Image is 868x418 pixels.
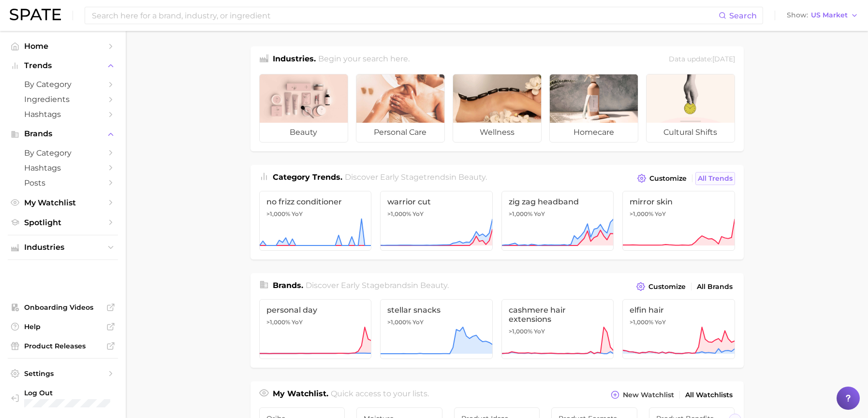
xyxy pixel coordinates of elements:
[458,173,485,182] span: beauty
[669,53,735,66] div: Data update: [DATE]
[380,191,493,251] a: warrior cut>1,000% YoY
[8,339,118,353] a: Product Releases
[91,7,719,24] input: Search here for a brand, industry, or ingredient
[453,74,542,143] a: wellness
[24,178,102,187] span: Posts
[787,13,808,18] span: Show
[453,123,541,142] span: wellness
[8,127,118,141] button: Brands
[698,174,733,183] span: All Trends
[8,195,118,210] a: My Watchlist
[24,218,102,227] span: Spotlight
[634,280,688,293] button: Customize
[8,386,118,410] a: Log out. Currently logged in with e-mail elysa.reiner@oribe.com.
[509,328,532,335] span: >1,000%
[24,130,102,138] span: Brands
[635,172,689,185] button: Customize
[622,191,735,251] a: mirror skin>1,000% YoY
[259,74,348,143] a: beauty
[501,299,614,359] a: cashmere hair extensions>1,000% YoY
[273,388,328,402] h1: My Watchlist.
[380,299,493,359] a: stellar snacks>1,000% YoY
[412,318,424,326] span: YoY
[8,319,118,334] a: Help
[695,172,735,185] a: All Trends
[608,388,676,402] button: New Watchlist
[331,388,429,402] h2: Quick access to your lists.
[8,215,118,230] a: Spotlight
[8,366,118,381] a: Settings
[24,369,102,378] span: Settings
[259,299,372,359] a: personal day>1,000% YoY
[683,389,735,402] a: All Watchlists
[292,318,303,326] span: YoY
[509,210,532,217] span: >1,000%
[273,281,303,290] span: Brands .
[387,197,485,206] span: warrior cut
[8,300,118,315] a: Onboarding Videos
[501,191,614,251] a: zig zag headband>1,000% YoY
[630,197,728,206] span: mirror skin
[24,42,102,51] span: Home
[8,160,118,175] a: Hashtags
[8,92,118,107] a: Ingredients
[24,198,102,207] span: My Watchlist
[630,210,653,217] span: >1,000%
[292,210,303,218] span: YoY
[697,283,733,291] span: All Brands
[509,305,607,324] span: cashmere hair extensions
[387,210,411,217] span: >1,000%
[24,243,102,252] span: Industries
[356,74,445,143] a: personal care
[8,240,118,255] button: Industries
[24,163,102,173] span: Hashtags
[24,303,102,312] span: Onboarding Videos
[647,123,735,142] span: cultural shifts
[655,210,666,218] span: YoY
[273,173,342,182] span: Category Trends .
[694,280,735,293] a: All Brands
[273,53,316,66] h1: Industries.
[8,58,118,73] button: Trends
[646,74,735,143] a: cultural shifts
[266,210,290,217] span: >1,000%
[685,391,733,399] span: All Watchlists
[550,123,638,142] span: homecare
[622,299,735,359] a: elfin hair>1,000% YoY
[8,39,118,54] a: Home
[420,281,447,290] span: beauty
[655,318,666,326] span: YoY
[266,305,365,315] span: personal day
[24,148,102,158] span: by Category
[387,305,485,315] span: stellar snacks
[345,173,487,182] span: Discover Early Stage trends in .
[8,107,118,122] a: Hashtags
[534,328,545,335] span: YoY
[24,389,110,397] span: Log Out
[729,11,757,20] span: Search
[10,9,61,20] img: SPATE
[24,110,102,119] span: Hashtags
[648,283,686,291] span: Customize
[630,305,728,315] span: elfin hair
[24,61,102,70] span: Trends
[811,13,848,18] span: US Market
[8,175,118,190] a: Posts
[534,210,545,218] span: YoY
[24,80,102,89] span: by Category
[509,197,607,206] span: zig zag headband
[318,53,410,66] h2: Begin your search here.
[8,145,118,160] a: by Category
[784,9,861,22] button: ShowUS Market
[623,391,674,399] span: New Watchlist
[356,123,444,142] span: personal care
[549,74,638,143] a: homecare
[266,197,365,206] span: no frizz conditioner
[24,322,102,331] span: Help
[266,318,290,326] span: >1,000%
[259,191,372,251] a: no frizz conditioner>1,000% YoY
[649,174,687,183] span: Customize
[24,95,102,104] span: Ingredients
[24,342,102,350] span: Product Releases
[8,77,118,92] a: by Category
